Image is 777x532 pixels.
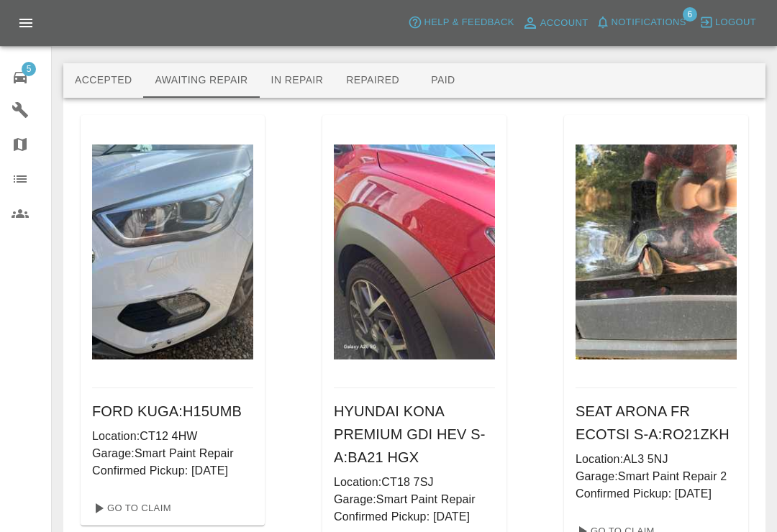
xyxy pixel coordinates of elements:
button: Open drawer [9,6,43,40]
span: Logout [715,14,756,31]
span: 6 [683,7,697,22]
button: Notifications [592,12,690,34]
h6: HYUNDAI KONA PREMIUM GDI HEV S-A : BA21 HGX [334,400,495,469]
p: Location: CT18 7SJ [334,474,495,491]
p: Garage: Smart Paint Repair 2 [576,468,737,485]
span: Account [540,15,589,32]
span: Notifications [612,14,686,31]
button: Paid [411,63,476,98]
button: In Repair [260,63,335,98]
p: Location: AL3 5NJ [576,451,737,468]
p: Confirmed Pickup: [DATE] [334,508,495,526]
h6: FORD KUGA : H15UMB [92,400,253,423]
p: Garage: Smart Paint Repair [92,445,253,462]
span: Help & Feedback [424,14,514,31]
button: Accepted [63,63,143,98]
button: Help & Feedback [404,12,517,34]
p: Garage: Smart Paint Repair [334,491,495,508]
p: Confirmed Pickup: [DATE] [576,485,737,503]
h6: SEAT ARONA FR ECOTSI S-A : RO21ZKH [576,400,737,446]
button: Logout [696,12,760,34]
p: Confirmed Pickup: [DATE] [92,462,253,480]
a: Go To Claim [86,497,175,520]
button: Repaired [335,63,411,98]
span: 5 [22,62,36,76]
p: Location: CT12 4HW [92,428,253,445]
button: Awaiting Repair [143,63,259,98]
a: Account [518,12,592,35]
